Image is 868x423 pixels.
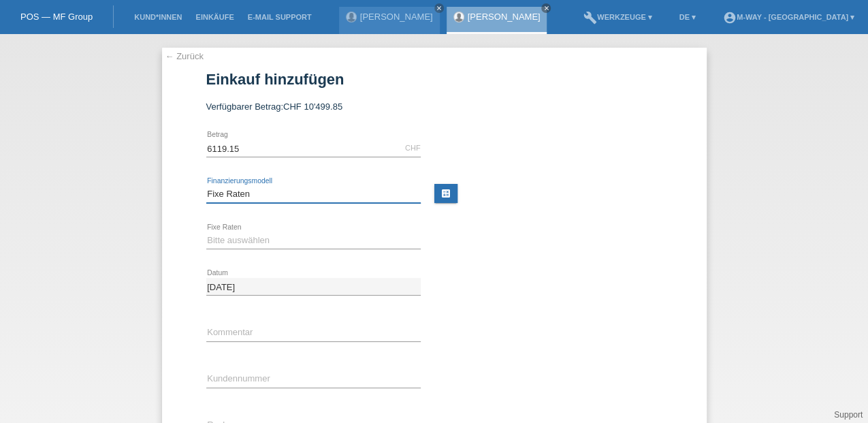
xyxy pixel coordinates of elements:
a: POS — MF Group [20,12,93,22]
a: ← Zurück [165,51,204,61]
i: close [436,5,443,12]
a: E-Mail Support [241,13,319,21]
a: DE ▾ [673,13,703,21]
h1: Einkauf hinzufügen [206,71,662,88]
span: CHF 10'499.85 [283,101,342,112]
i: build [583,11,597,25]
a: close [541,3,551,13]
a: close [434,3,444,13]
a: Einkäufe [189,13,240,21]
a: account_circlem-way - [GEOGRAPHIC_DATA] ▾ [716,13,861,21]
a: calculate [434,184,457,203]
a: [PERSON_NAME] [360,12,433,22]
a: Kund*innen [127,13,189,21]
a: Support [834,410,863,420]
a: [PERSON_NAME] [468,12,541,22]
div: CHF [405,144,421,152]
i: calculate [440,188,451,199]
div: Verfügbarer Betrag: [206,101,662,112]
i: close [543,5,549,12]
a: buildWerkzeuge ▾ [577,13,659,21]
i: account_circle [723,11,737,25]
